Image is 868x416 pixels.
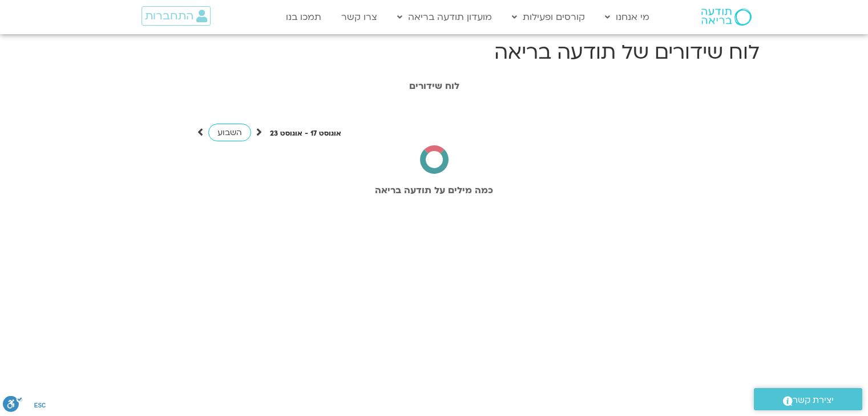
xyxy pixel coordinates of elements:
a: התחברות [142,6,211,26]
h2: כמה מילים על תודעה בריאה [115,185,754,195]
a: צרו קשר [336,6,383,28]
span: השבוע [217,127,242,138]
h1: לוח שידורים [115,81,754,91]
p: אוגוסט 17 - אוגוסט 23 [270,128,341,140]
a: תמכו בנו [280,6,327,28]
span: יצירת קשר [793,393,834,408]
h1: לוח שידורים של תודעה בריאה [109,39,760,66]
a: קורסים ופעילות [506,6,591,28]
a: מועדון תודעה בריאה [391,6,498,28]
img: תודעה בריאה [701,9,752,26]
span: התחברות [145,10,193,22]
a: יצירת קשר [754,388,862,410]
a: מי אנחנו [599,6,655,28]
a: השבוע [208,124,251,141]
